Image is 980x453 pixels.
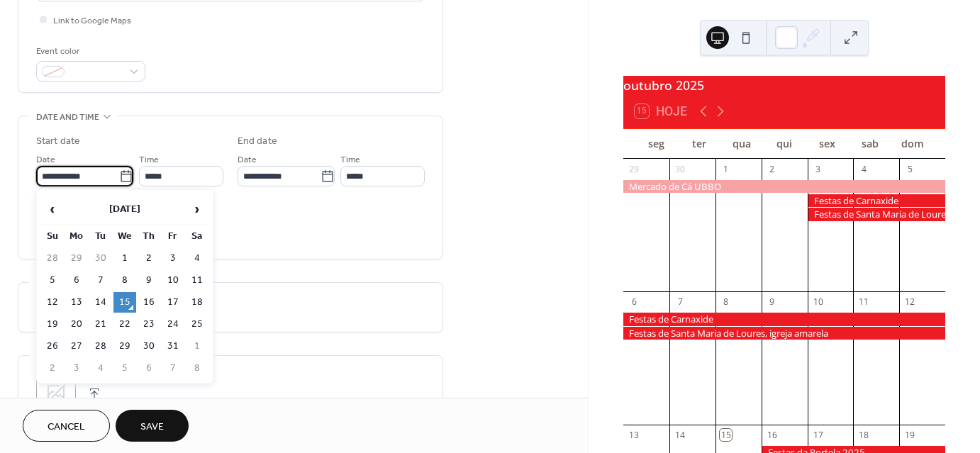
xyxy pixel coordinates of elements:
[138,226,160,247] th: Th
[138,314,160,335] td: 23
[89,248,112,269] td: 30
[138,336,160,357] td: 30
[848,129,891,158] div: sab
[186,226,208,247] th: Sa
[89,270,112,291] td: 7
[89,292,112,313] td: 14
[763,129,806,158] div: qui
[53,13,131,28] span: Link to Google Maps
[812,296,824,308] div: 10
[41,314,64,335] td: 19
[89,336,112,357] td: 28
[808,208,945,220] div: Festas de Santa Maria de Loures, igreja amarela
[113,226,136,247] th: We
[904,296,916,308] div: 12
[41,248,64,269] td: 28
[186,270,208,291] td: 11
[113,358,136,379] td: 5
[623,76,945,94] div: outubro 2025
[186,358,208,379] td: 8
[42,195,63,223] span: ‹
[186,292,208,313] td: 18
[41,270,64,291] td: 5
[806,129,848,158] div: sex
[766,163,778,175] div: 2
[138,292,160,313] td: 16
[891,129,934,158] div: dom
[162,226,184,247] th: Fr
[858,163,870,175] div: 4
[113,336,136,357] td: 29
[65,226,88,247] th: Mo
[89,226,112,247] th: Tu
[674,163,686,175] div: 30
[162,270,184,291] td: 10
[720,163,732,175] div: 1
[162,336,184,357] td: 31
[36,134,80,149] div: Start date
[186,248,208,269] td: 4
[238,134,277,149] div: End date
[41,358,64,379] td: 2
[41,292,64,313] td: 12
[162,314,184,335] td: 24
[238,152,257,167] span: Date
[41,336,64,357] td: 26
[340,152,360,167] span: Time
[635,129,677,158] div: seg
[41,226,64,247] th: Su
[113,292,136,313] td: 15
[140,420,164,435] span: Save
[36,374,76,413] div: ;
[162,358,184,379] td: 7
[812,429,824,441] div: 17
[162,248,184,269] td: 3
[36,152,55,167] span: Date
[623,327,945,340] div: Festas de Santa Maria de Loures, igreja amarela
[186,195,208,223] span: ›
[858,429,870,441] div: 18
[65,194,184,225] th: [DATE]
[674,296,686,308] div: 7
[65,314,88,335] td: 20
[766,429,778,441] div: 16
[186,336,208,357] td: 1
[674,429,686,441] div: 14
[139,152,159,167] span: Time
[808,194,945,207] div: Festas de Carnaxide
[677,129,720,158] div: ter
[138,270,160,291] td: 9
[116,410,189,442] button: Save
[904,429,916,441] div: 19
[186,314,208,335] td: 25
[48,420,85,435] span: Cancel
[138,248,160,269] td: 2
[766,296,778,308] div: 9
[113,248,136,269] td: 1
[113,314,136,335] td: 22
[65,358,88,379] td: 3
[162,292,184,313] td: 17
[628,163,640,175] div: 29
[65,336,88,357] td: 27
[628,429,640,441] div: 13
[720,129,763,158] div: qua
[720,429,732,441] div: 15
[628,296,640,308] div: 6
[65,248,88,269] td: 29
[36,44,143,59] div: Event color
[89,314,112,335] td: 21
[904,163,916,175] div: 5
[113,270,136,291] td: 8
[720,296,732,308] div: 8
[89,358,112,379] td: 4
[36,110,99,125] span: Date and time
[812,163,824,175] div: 3
[858,296,870,308] div: 11
[65,292,88,313] td: 13
[23,410,110,442] button: Cancel
[65,270,88,291] td: 6
[623,313,945,325] div: Festas de Carnaxide
[623,180,945,193] div: Mercado de Cá UBBO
